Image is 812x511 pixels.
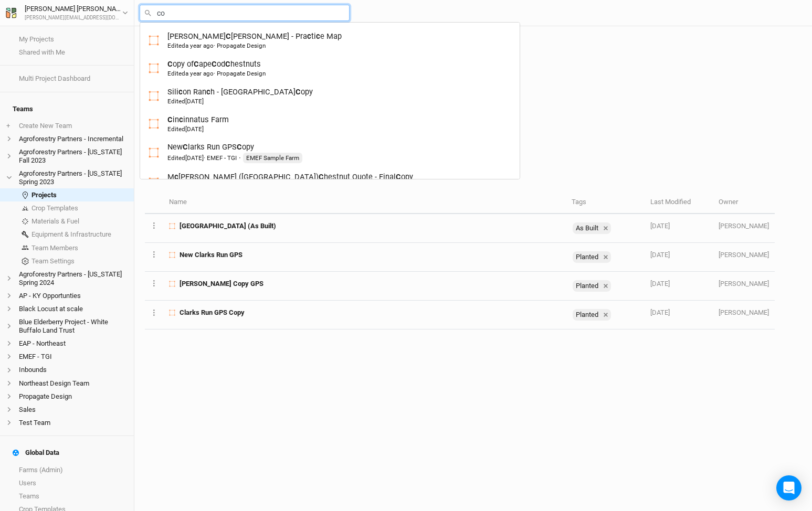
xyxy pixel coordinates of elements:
[650,308,670,316] span: May 1, 2025 2:14 PM
[185,125,204,133] span: May 14, 2025 11:44 AM
[239,153,241,163] span: ·
[25,14,122,22] div: [PERSON_NAME][EMAIL_ADDRESS][DOMAIN_NAME]
[645,191,713,214] th: Last Modified
[650,251,670,259] span: Jun 24, 2025 1:52 PM
[573,309,600,321] div: Planted
[167,69,266,78] div: · Propagate Design
[167,125,204,133] span: Edited
[319,172,324,182] mark: C
[243,153,302,163] div: EMEF Sample Farm
[167,154,204,162] span: Edited
[167,31,342,50] div: [PERSON_NAME] [PERSON_NAME] - Pra ti e Map
[237,142,242,152] mark: C
[25,4,122,14] div: [PERSON_NAME] [PERSON_NAME]
[149,31,511,50] a: [PERSON_NAME]C[PERSON_NAME] - Practice MapEditeda year ago· Propagate Design
[719,308,769,316] span: seth@propagateag.com
[167,114,229,134] div: in innatus Farm
[194,59,199,69] mark: C
[206,87,210,97] mark: c
[140,22,520,179] div: menu-options
[713,191,775,214] th: Owner
[185,42,214,49] span: Jun 24, 2024 4:16 PM
[573,280,611,292] div: Planted
[719,251,769,259] span: khillfarms@yahoo.com
[396,172,401,182] mark: C
[167,115,173,124] mark: C
[167,41,266,50] div: · Propagate Design
[179,115,183,124] mark: c
[140,82,520,110] a: Silicon Ranch - Denmark Copy
[226,31,231,41] mark: C
[167,142,302,163] div: New larks Run GPS opy
[180,279,263,289] span: Clift Pike Copy GPS
[163,191,566,214] th: Name
[225,59,230,69] mark: C
[167,154,237,162] div: · EMEF - TGI
[140,27,520,55] a: Danny Collins - Practice Map
[573,309,611,321] div: Planted
[167,98,204,105] span: Edited
[13,449,59,457] div: Global Data
[178,87,183,97] mark: c
[573,280,600,292] div: Planted
[149,172,511,193] a: Mc[PERSON_NAME] ([GEOGRAPHIC_DATA])Chestnut Quote - FinalCopyEdited[DATE]· Propagate Design·Archi...
[5,3,129,22] button: [PERSON_NAME] [PERSON_NAME][PERSON_NAME][EMAIL_ADDRESS][DOMAIN_NAME]
[307,31,311,41] mark: c
[719,280,769,288] span: bob@propagateag.com
[167,87,313,106] div: Sili on Ran h - [GEOGRAPHIC_DATA] opy
[180,308,245,317] span: Clarks Run GPS Copy
[140,5,350,21] input: Search all farms
[167,59,173,69] mark: C
[573,222,611,234] div: As Built
[185,154,204,162] span: Sep 15, 2023 10:05 AM
[167,59,266,78] div: opy of ape od hestnuts
[149,114,511,134] a: Cincinnatus FarmEdited[DATE]
[149,59,511,78] a: Copy ofCapeCodChestnutsEditeda year ago· Propagate Design
[140,55,520,82] a: Copy of Cape Cod Chestnuts
[140,137,520,167] a: New Clarks Run GPS Copy
[140,110,520,138] a: Cincinnatus Farm
[180,221,276,231] span: Key Pike East (As Built)
[149,142,511,163] a: NewClarks Run GPSCopyEdited[DATE]· EMEF - TGI·EMEF Sample Farm
[174,172,178,182] mark: c
[316,31,320,41] mark: c
[167,172,413,193] div: M [PERSON_NAME] ([GEOGRAPHIC_DATA]) hestnut Quote - Final opy
[566,191,645,214] th: Tags
[167,70,214,77] span: Edited
[180,250,242,260] span: New Clarks Run GPS
[573,251,611,263] div: Planted
[183,142,188,152] mark: C
[185,70,214,77] span: Aug 30, 2024 2:47 PM
[650,280,670,288] span: Jun 22, 2025 3:59 PM
[573,251,600,263] div: Planted
[149,87,511,106] a: Silicon Ranch - [GEOGRAPHIC_DATA]CopyEdited[DATE]
[719,222,769,230] span: ranan@propagateag.com
[650,222,670,230] span: Jul 16, 2025 10:22 AM
[296,87,301,97] mark: C
[167,42,214,49] span: Edited
[212,59,217,69] mark: C
[6,122,10,130] span: +
[776,475,802,501] div: Open Intercom Messenger
[6,99,128,120] h4: Teams
[573,222,600,234] div: As Built
[140,167,520,197] a: McKellar (TN) Chestnut Quote - Final Copy
[185,98,204,105] span: Feb 28, 2024 11:06 AM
